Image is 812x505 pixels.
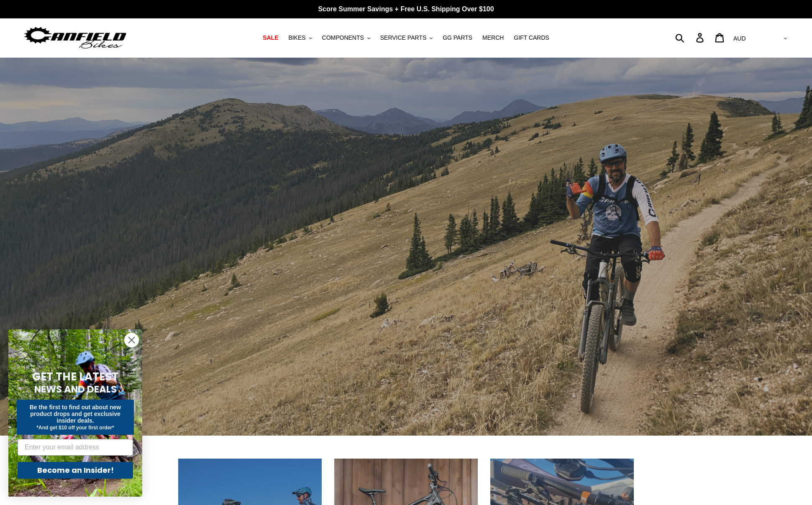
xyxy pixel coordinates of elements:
input: Enter your email address [18,439,133,456]
span: *And get $10 off your first order* [36,425,114,431]
span: SALE [263,34,278,41]
input: Search [680,28,701,47]
span: NEWS AND DEALS [34,383,117,396]
a: GIFT CARDS [510,32,553,43]
img: Canfield Bikes [23,25,128,51]
span: COMPONENTS [322,34,364,41]
span: GG PARTS [443,34,472,41]
span: GET THE LATEST [32,369,118,384]
button: BIKES [284,32,316,43]
button: COMPONENTS [318,32,374,43]
a: SALE [259,32,282,43]
span: Be the first to find out about new product drops and get exclusive insider deals. [30,404,121,424]
button: Close dialog [124,333,139,347]
button: SERVICE PARTS [376,32,437,43]
a: MERCH [478,32,508,43]
button: Become an Insider! [18,462,133,479]
span: GIFT CARDS [514,34,549,41]
span: MERCH [482,34,504,41]
a: GG PARTS [438,32,476,43]
span: SERVICE PARTS [380,34,426,41]
span: BIKES [288,34,305,41]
